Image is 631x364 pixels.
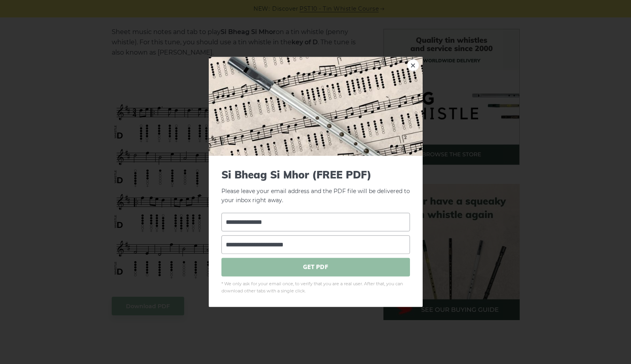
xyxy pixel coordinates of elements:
span: Si­ Bheag Si­ Mhor (FREE PDF) [221,169,410,181]
span: GET PDF [221,258,410,276]
a: × [407,59,419,71]
span: * We only ask for your email once, to verify that you are a real user. After that, you can downlo... [221,280,410,294]
p: Please leave your email address and the PDF file will be delivered to your inbox right away. [221,169,410,205]
img: Tin Whistle Tab Preview [209,57,423,156]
